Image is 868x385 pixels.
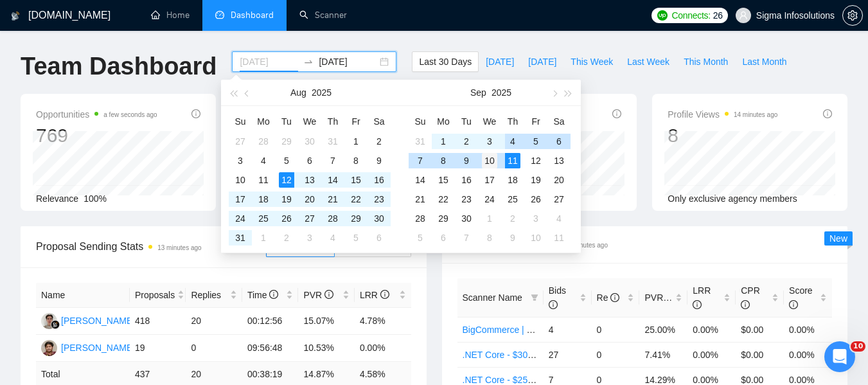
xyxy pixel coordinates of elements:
[290,80,306,105] button: Aug
[463,292,522,303] span: Scanner Name
[412,230,428,246] div: 5
[547,151,571,170] td: 2025-09-13
[482,211,497,226] div: 1
[355,308,411,335] td: 4.78%
[524,111,547,132] th: Fr
[459,153,474,168] div: 9
[492,80,511,105] button: 2025
[41,313,57,329] img: RG
[571,55,613,69] span: This Week
[432,151,455,170] td: 2025-09-08
[547,170,571,190] td: 2025-09-20
[528,134,544,149] div: 5
[524,190,547,209] td: 2025-09-26
[279,134,294,149] div: 29
[344,132,368,151] td: 2025-08-01
[432,228,455,247] td: 2025-10-06
[21,51,217,82] h1: Team Dashboard
[275,228,298,247] td: 2025-09-02
[252,111,275,132] th: Mo
[432,170,455,190] td: 2025-09-15
[302,230,317,246] div: 3
[741,285,760,310] span: CPR
[612,109,621,118] span: info-circle
[486,55,514,69] span: [DATE]
[610,293,619,302] span: info-circle
[412,192,428,207] div: 21
[368,132,391,151] td: 2025-08-02
[547,132,571,151] td: 2025-09-06
[521,51,563,72] button: [DATE]
[130,308,186,335] td: 418
[524,228,547,247] td: 2025-10-10
[368,190,391,209] td: 2025-08-23
[256,134,271,149] div: 28
[693,285,711,310] span: LRR
[275,209,298,228] td: 2025-08-26
[252,151,275,170] td: 2025-08-04
[324,290,333,299] span: info-circle
[412,172,428,188] div: 14
[551,230,567,246] div: 11
[355,335,411,362] td: 0.00%
[734,111,777,118] time: 14 minutes ago
[735,51,793,72] button: Last Month
[321,190,344,209] td: 2025-08-21
[240,55,298,69] input: Start date
[344,111,368,132] th: Fr
[412,134,428,149] div: 31
[41,315,135,325] a: RG[PERSON_NAME]
[687,342,736,367] td: 0.00%
[302,192,317,207] div: 20
[551,153,567,168] div: 13
[505,211,520,226] div: 2
[528,55,556,69] span: [DATE]
[505,192,520,207] div: 25
[436,211,451,226] div: 29
[325,211,341,226] div: 28
[551,211,567,226] div: 4
[231,10,274,21] span: Dashboard
[321,170,344,190] td: 2025-08-14
[478,151,501,170] td: 2025-09-10
[713,8,723,22] span: 26
[436,230,451,246] div: 6
[501,151,524,170] td: 2025-09-11
[524,170,547,190] td: 2025-09-19
[482,153,497,168] div: 10
[524,132,547,151] td: 2025-09-05
[531,294,538,301] span: filter
[432,111,455,132] th: Mo
[279,172,294,188] div: 12
[252,132,275,151] td: 2025-07-28
[668,107,777,122] span: Profile Views
[549,285,566,310] span: Bids
[302,134,317,149] div: 30
[501,228,524,247] td: 2025-10-09
[657,10,668,21] img: upwork-logo.png
[505,134,520,149] div: 4
[302,172,317,188] div: 13
[275,170,298,190] td: 2025-08-12
[348,192,364,207] div: 22
[482,172,497,188] div: 17
[736,342,784,367] td: $0.00
[455,111,478,132] th: Tu
[677,51,735,72] button: This Month
[501,190,524,209] td: 2025-09-25
[693,300,702,309] span: info-circle
[380,290,389,299] span: info-circle
[459,230,474,246] div: 7
[551,134,567,149] div: 6
[459,172,474,188] div: 16
[784,317,832,342] td: 0.00%
[455,151,478,170] td: 2025-09-09
[843,10,862,21] span: setting
[671,8,710,22] span: Connects:
[741,300,750,309] span: info-circle
[551,192,567,207] div: 27
[275,132,298,151] td: 2025-07-29
[348,134,364,149] div: 1
[344,228,368,247] td: 2025-09-05
[478,111,501,132] th: We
